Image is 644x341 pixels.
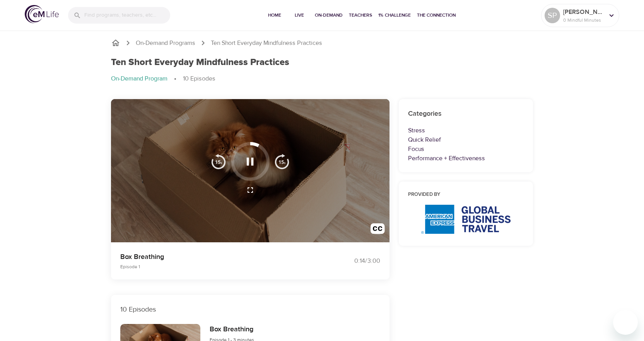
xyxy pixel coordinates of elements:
[378,11,411,19] span: 1% Challenge
[408,144,524,154] p: Focus
[136,39,195,48] a: On-Demand Programs
[408,135,524,144] p: Quick Relief
[210,324,254,335] h6: Box Breathing
[371,223,385,238] img: open_caption.svg
[111,74,533,84] nav: breadcrumb
[120,252,313,262] p: Box Breathing
[120,304,380,315] p: 10 Episodes
[84,7,170,24] input: Find programs, teachers, etc...
[111,74,167,83] p: On-Demand Program
[274,154,290,169] img: 15s_next.svg
[563,17,604,24] p: 0 Mindful Minutes
[563,7,604,17] p: [PERSON_NAME]
[408,154,524,163] p: Performance + Effectiveness
[408,191,524,199] h6: Provided by
[290,11,309,19] span: Live
[25,5,59,23] img: logo
[315,11,343,19] span: On-Demand
[417,11,456,19] span: The Connection
[408,108,524,120] h6: Categories
[349,11,372,19] span: Teachers
[408,126,524,135] p: Stress
[111,38,533,48] nav: breadcrumb
[265,11,284,19] span: Home
[211,39,322,48] p: Ten Short Everyday Mindfulness Practices
[111,57,289,68] h1: Ten Short Everyday Mindfulness Practices
[545,8,560,23] div: SP
[120,263,313,270] p: Episode 1
[183,74,215,83] p: 10 Episodes
[421,205,511,234] img: AmEx%20GBT%20logo.png
[366,219,389,242] button: Transcript/Closed Captions (c)
[322,257,380,266] div: 0:14 / 3:00
[211,154,226,169] img: 15s_prev.svg
[613,310,638,335] iframe: Button to launch messaging window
